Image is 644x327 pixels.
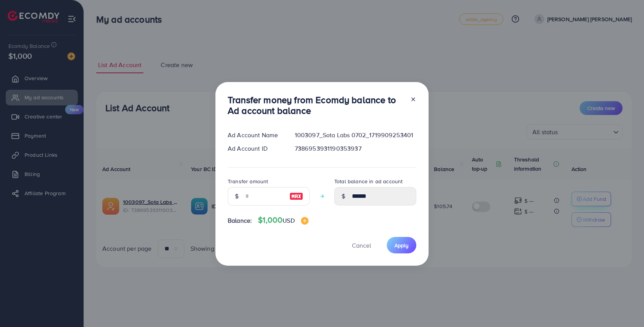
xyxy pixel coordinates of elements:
[611,292,638,321] iframe: Chat
[289,144,422,153] div: 7386953931190353937
[342,237,381,253] button: Cancel
[394,242,409,249] span: Apply
[387,237,416,253] button: Apply
[258,215,308,225] h4: $1,000
[289,192,303,201] img: image
[228,94,404,117] h3: Transfer money from Ecomdy balance to Ad account balance
[222,144,289,153] div: Ad Account ID
[228,177,268,185] label: Transfer amount
[228,216,252,225] span: Balance:
[289,131,422,140] div: 1003097_Sota Labs 0702_1719909253401
[283,216,294,225] span: USD
[222,131,289,140] div: Ad Account Name
[334,177,402,185] label: Total balance in ad account
[352,241,371,250] span: Cancel
[301,217,309,225] img: image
